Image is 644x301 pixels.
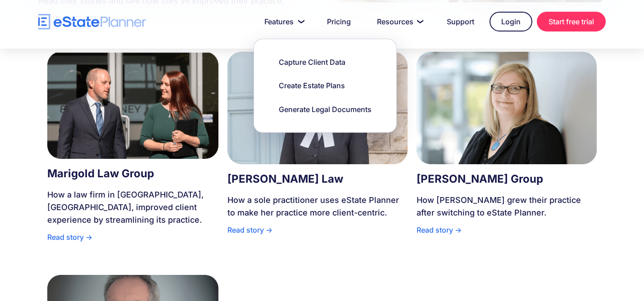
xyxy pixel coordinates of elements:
a: Pricing [316,13,362,31]
a: Features [254,13,312,31]
div: Generate Legal Documents [279,104,372,114]
div: Read story -> [417,224,597,241]
h3: [PERSON_NAME] Group [417,169,597,189]
a: Generate Legal Documents [268,100,383,119]
div: Capture Client Data [279,57,345,67]
a: Marigold Law GroupHow a law firm in [GEOGRAPHIC_DATA], [GEOGRAPHIC_DATA], improved client experie... [47,52,218,248]
a: Start free trial [537,12,606,31]
h3: Marigold Law Group [47,163,218,184]
a: Resources [366,13,431,31]
a: [PERSON_NAME] GroupHow [PERSON_NAME] grew their practice after switching to eState Planner.Read s... [417,52,597,241]
div: How a sole practitioner uses eState Planner to make her practice more client-centric. [227,194,408,224]
div: How [PERSON_NAME] grew their practice after switching to eState Planner. [417,194,597,224]
a: [PERSON_NAME] LawHow a sole practitioner uses eState Planner to make her practice more client-cen... [227,52,408,241]
div: Create Estate Plans [279,81,345,90]
div: Read story -> [47,231,218,248]
a: Support [436,13,485,31]
h3: [PERSON_NAME] Law [227,169,408,189]
a: Capture Client Data [268,53,357,72]
a: Create Estate Plans [268,76,356,95]
div: How a law firm in [GEOGRAPHIC_DATA], [GEOGRAPHIC_DATA], improved client experience by streamlinin... [47,189,218,231]
a: home [38,14,146,30]
a: Login [490,12,532,31]
div: Read story -> [227,224,408,241]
